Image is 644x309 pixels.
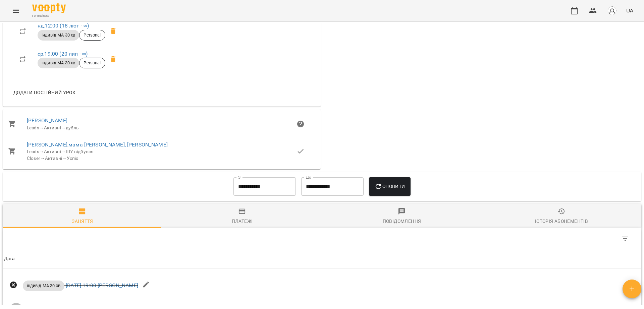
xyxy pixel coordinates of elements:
button: Menu [8,3,24,19]
div: Closer Активні Успіх [27,155,297,162]
img: avatar_s.png [607,6,617,15]
span: UA [626,7,633,14]
span: → [39,149,44,154]
span: індивід МА 30 хв [38,60,79,66]
a: [PERSON_NAME] [27,117,67,124]
span: Дата [4,255,640,263]
div: Table Toolbar [3,228,641,249]
span: → [61,149,66,154]
button: Додати постійний урок [11,86,78,99]
a: [PERSON_NAME],мама [PERSON_NAME], [PERSON_NAME] [27,141,168,148]
img: Voopty Logo [32,3,66,13]
div: Leads Активні ШУ відбувся [27,148,297,155]
div: Історія абонементів [535,217,588,225]
span: Personal [79,32,105,38]
div: Leads Активні дубль [27,125,297,131]
div: Повідомлення [383,217,421,225]
span: → [40,156,45,161]
button: UA [624,4,636,17]
button: Фільтр [617,231,633,247]
span: For Business [32,14,66,18]
a: [DATE] 19:00 [PERSON_NAME] [66,282,138,289]
span: індивід МА 30 хв [23,283,64,289]
a: нд,12:00 (18 лют - ∞) [38,22,89,29]
a: ср,19:00 (20 лип - ∞) [38,51,88,57]
span: Видалити приватний урок Зверева Анастасія нд 12:00 клієнта Принцевська Єва [105,23,121,39]
button: Оновити [369,177,410,196]
span: індивід МА 30 хв [38,32,79,38]
span: Додати постійний урок [13,88,75,97]
div: Sort [4,255,15,263]
span: → [61,125,66,130]
span: Personal [79,60,105,66]
div: Дата [4,255,15,263]
span: Оновити [374,182,405,190]
span: → [39,125,44,130]
span: → [62,156,67,161]
div: Платежі [232,217,253,225]
span: Видалити приватний урок Зверева Анастасія ср 19:00 клієнта Принцевська Єва [105,51,121,67]
div: Заняття [72,217,93,225]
